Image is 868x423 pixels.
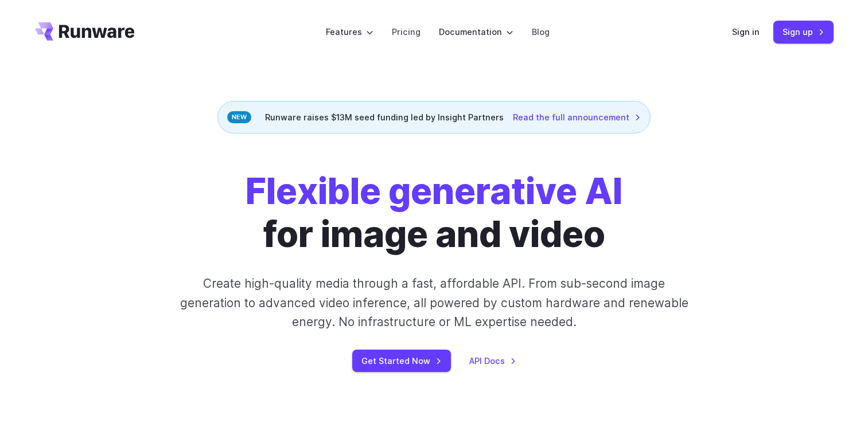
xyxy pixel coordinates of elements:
a: API Docs [469,354,516,367]
label: Documentation [439,25,513,38]
a: Sign up [773,21,834,43]
a: Sign in [732,25,760,38]
a: Read the full announcement [513,111,641,124]
p: Create high-quality media through a fast, affordable API. From sub-second image generation to adv... [178,274,690,331]
a: Get Started Now [352,350,451,372]
strong: Flexible generative AI [246,170,622,213]
a: Blog [532,25,550,38]
label: Features [326,25,373,38]
a: Pricing [392,25,421,38]
a: Go to / [35,22,135,41]
h1: for image and video [246,170,622,256]
div: Runware raises $13M seed funding led by Insight Partners [217,101,651,134]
